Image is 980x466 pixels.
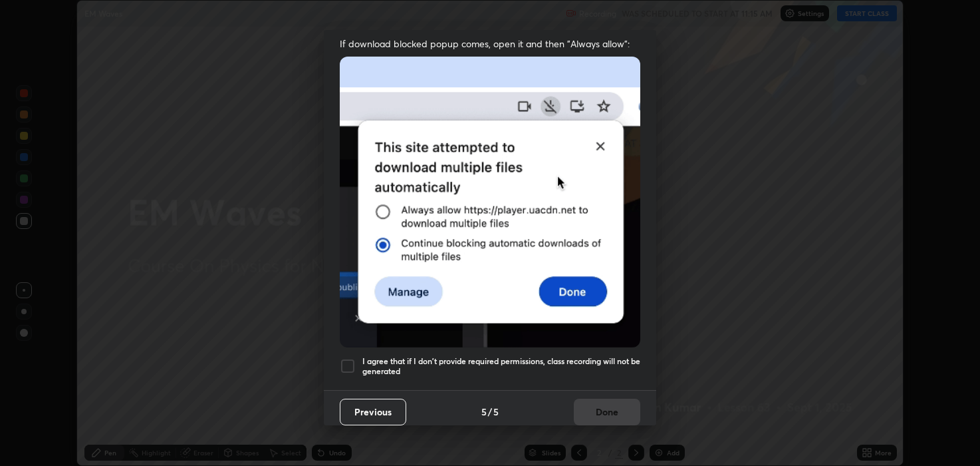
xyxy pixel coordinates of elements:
[493,405,499,419] h4: 5
[340,57,640,348] img: downloads-permission-blocked.gif
[488,405,492,419] h4: /
[340,399,406,425] button: Previous
[481,405,487,419] h4: 5
[340,37,640,50] span: If download blocked popup comes, open it and then "Always allow":
[362,356,640,377] h5: I agree that if I don't provide required permissions, class recording will not be generated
